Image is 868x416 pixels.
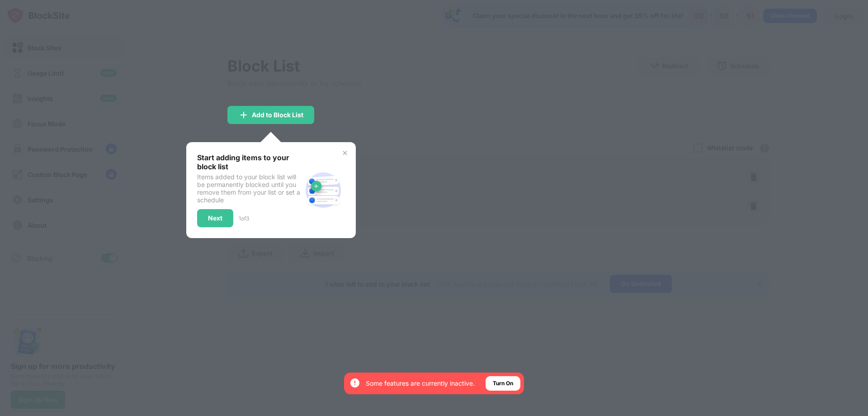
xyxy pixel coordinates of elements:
div: Items added to your block list will be permanently blocked until you remove them from your list o... [197,173,302,204]
div: Add to Block List [252,111,303,119]
div: Turn On [493,379,513,388]
img: block-site.svg [302,168,345,212]
img: error-circle-white.svg [349,378,360,388]
img: x-button.svg [341,149,349,157]
div: 1 of 3 [239,215,249,222]
div: Next [208,215,222,222]
div: Start adding items to your block list [197,153,302,171]
div: Some features are currently inactive. [366,379,475,388]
